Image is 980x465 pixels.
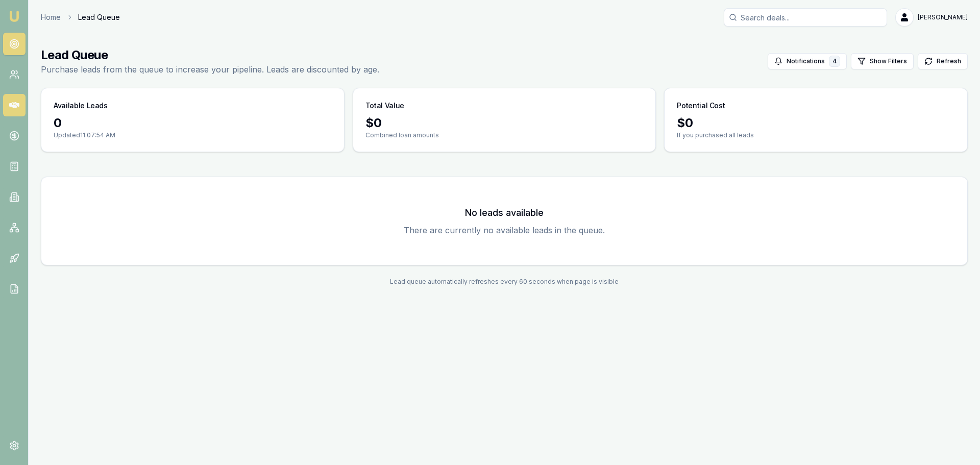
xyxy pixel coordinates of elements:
img: emu-icon-u.png [8,10,20,22]
p: There are currently no available leads in the queue. [54,224,955,236]
div: Lead queue automatically refreshes every 60 seconds when page is visible [41,278,968,286]
div: $ 0 [677,115,955,131]
a: Home [41,12,61,22]
h3: No leads available [54,206,955,220]
h3: Potential Cost [677,101,725,111]
h3: Total Value [365,101,404,111]
button: Notifications4 [768,53,847,69]
nav: breadcrumb [41,12,120,22]
button: Refresh [918,53,968,69]
div: $ 0 [365,115,644,131]
p: Purchase leads from the queue to increase your pipeline. Leads are discounted by age. [41,63,379,76]
p: Combined loan amounts [365,131,644,139]
span: Lead Queue [78,12,120,22]
p: Updated 11:07:54 AM [54,131,332,139]
h3: Available Leads [54,101,108,111]
input: Search deals [724,8,887,27]
div: 4 [829,56,840,67]
p: If you purchased all leads [677,131,955,139]
h1: Lead Queue [41,47,379,63]
button: Show Filters [851,53,914,69]
div: 0 [54,115,332,131]
span: [PERSON_NAME] [918,13,968,21]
